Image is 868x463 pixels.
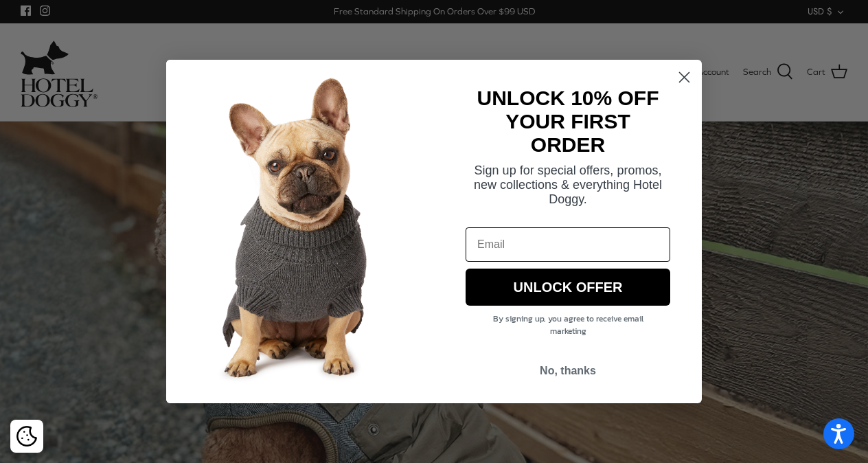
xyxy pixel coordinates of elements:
span: Sign up for special offers, promos, new collections & everything Hotel Doggy. [474,163,662,206]
button: Cookie policy [14,425,38,449]
button: UNLOCK OFFER [466,269,670,306]
img: 7cf315d2-500c-4d0a-a8b4-098d5756016d.jpeg [166,60,434,403]
input: Email [466,227,670,262]
strong: UNLOCK 10% OFF YOUR FIRST ORDER [477,87,659,156]
div: Cookie policy [10,420,43,453]
button: No, thanks [466,358,670,384]
img: Cookie policy [16,426,37,447]
button: Close dialog [672,65,696,89]
span: By signing up, you agree to receive email marketing [493,313,643,337]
